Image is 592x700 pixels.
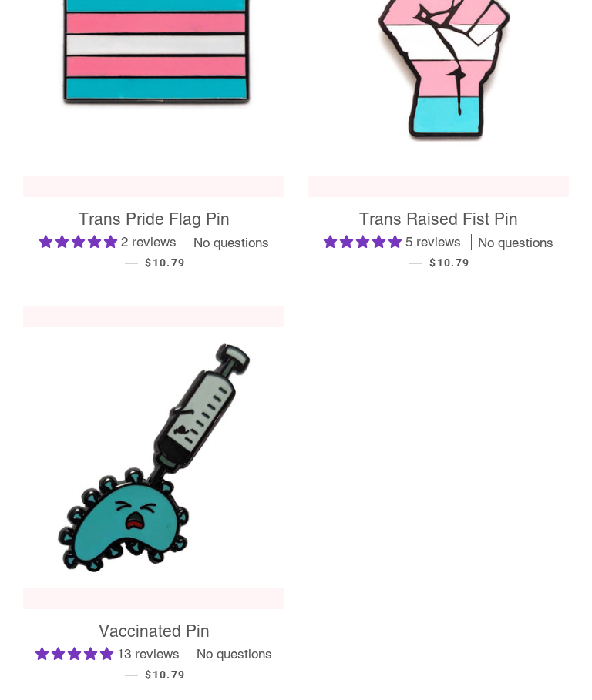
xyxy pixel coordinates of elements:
[35,646,117,661] span: 4.92 stars
[121,234,177,250] span: 2 reviews
[23,306,284,609] a: Vaccinated Pin - Pin-Ace
[359,209,518,229] span: Trans Raised Fist Pin
[125,666,138,682] span: —
[409,254,422,270] span: —
[23,327,284,588] img: Vaccinated Pin - Pin-Ace
[145,668,185,681] span: $10.79
[23,609,284,695] a: Vaccinated Pin 4.92 stars 13 reviews No questions — $10.79
[324,234,405,250] span: 5.00 stars
[308,197,569,283] a: Trans Raised Fist Pin 5.00 stars 5 reviews No questions — $10.79
[478,234,553,253] span: No questions
[429,256,469,269] span: $10.79
[405,234,461,250] span: 5 reviews
[145,256,185,269] span: $10.79
[39,234,121,250] span: 5.00 stars
[197,645,272,664] span: No questions
[79,209,230,229] span: Trans Pride Flag Pin
[117,646,180,661] span: 13 reviews
[99,621,210,641] span: Vaccinated Pin
[193,234,269,253] span: No questions
[23,197,284,283] a: Trans Pride Flag Pin 5.00 stars 2 reviews No questions — $10.79
[125,254,138,270] span: —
